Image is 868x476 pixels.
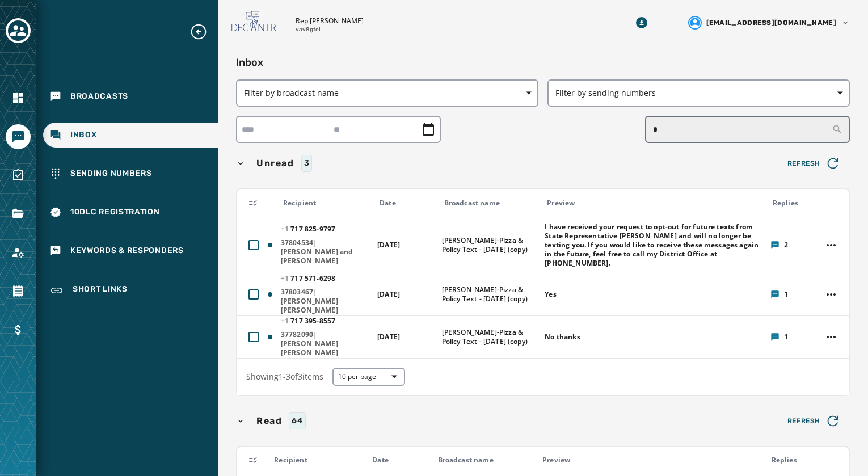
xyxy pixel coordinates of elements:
a: Navigate to Account [6,240,31,265]
span: Showing 1 - 3 of 3 items [246,371,323,382]
span: No thanks [545,332,580,342]
span: [EMAIL_ADDRESS][DOMAIN_NAME] [706,18,836,27]
span: 37803467|[PERSON_NAME] [PERSON_NAME] [281,288,370,315]
span: Filter by sending numbers [555,87,842,99]
span: Broadcasts [70,91,128,102]
button: 10 per page [332,368,405,386]
button: Toggle account select drawer [6,18,31,43]
span: I have received your request to opt-out for future texts from State Representative [PERSON_NAME] ... [545,222,762,268]
button: Unread3 [236,155,774,172]
span: Keywords & Responders [70,245,184,256]
span: 717 395 - 8557 [281,316,335,326]
span: Refresh [787,155,841,171]
span: [PERSON_NAME]-Pizza & Policy Text - [DATE] (copy) [442,328,538,346]
span: 37782090|[PERSON_NAME] [PERSON_NAME] [281,330,370,357]
p: Rep [PERSON_NAME] [296,16,364,26]
a: Navigate to Short Links [43,277,218,304]
h2: Inbox [236,54,850,70]
div: 64 [289,412,305,429]
button: Filter by broadcast name [236,79,538,107]
a: Navigate to Orders [6,279,31,304]
a: Navigate to Sending Numbers [43,161,218,186]
div: Recipient [274,456,363,465]
span: 717 571 - 6298 [281,273,335,283]
span: Inbox [70,129,97,141]
div: Date [372,456,428,465]
a: Navigate to Broadcasts [43,84,218,109]
span: [DATE] [377,289,400,299]
a: Navigate to Billing [6,317,31,342]
div: Broadcast name [444,199,538,208]
span: 2 [784,241,788,250]
div: 3 [301,155,313,172]
span: +1 [281,316,291,326]
span: Sending Numbers [70,168,152,179]
button: Filter by sending numbers [547,79,850,107]
span: 10DLC Registration [70,207,160,218]
a: Navigate to Messaging [6,124,31,149]
span: [DATE] [377,332,400,342]
span: +1 [281,273,291,283]
span: [PERSON_NAME]-Pizza & Policy Text - [DATE] (copy) [442,236,538,254]
div: Preview [542,456,762,465]
button: Refresh [778,410,850,432]
span: [PERSON_NAME]-Pizza & Policy Text - [DATE] (copy) [442,285,538,304]
span: Short Links [73,284,128,297]
a: Navigate to Keywords & Responders [43,238,218,263]
span: Refresh [787,413,841,429]
button: Expand sub nav menu [189,23,217,41]
a: Navigate to Files [6,201,31,226]
span: 10 per page [338,372,399,381]
span: +1 [281,224,291,234]
p: vav8gtei [296,26,321,34]
div: Replies [772,456,814,465]
div: Date [380,199,435,208]
div: Preview [547,199,762,208]
div: Replies [773,199,815,208]
button: Refresh [778,152,850,175]
span: Unread [254,157,297,170]
span: 1 [784,332,788,342]
a: Navigate to Home [6,86,31,111]
button: User settings [684,11,854,34]
span: 1 [784,290,788,299]
span: Filter by broadcast name [244,87,530,99]
span: 717 825 - 9797 [281,224,335,234]
button: Download Menu [631,12,652,33]
div: Recipient [283,199,370,208]
div: Broadcast name [438,456,533,465]
a: Navigate to 10DLC Registration [43,200,218,225]
button: Read64 [236,412,778,429]
span: 37804534|[PERSON_NAME] and [PERSON_NAME] [281,238,370,266]
a: Navigate to Surveys [6,163,31,188]
span: [DATE] [377,240,400,250]
a: Navigate to Inbox [43,123,218,148]
span: Yes [545,290,556,299]
span: Read [254,414,284,428]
